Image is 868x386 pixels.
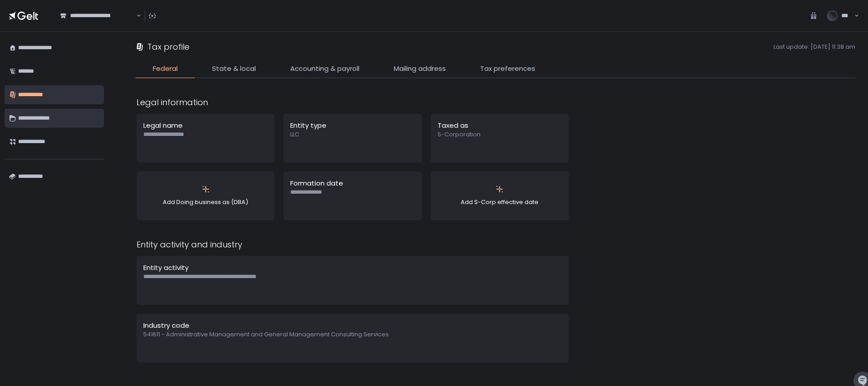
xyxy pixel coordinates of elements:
span: Entity activity [143,263,189,272]
div: Add Doing business as (DBA) [143,178,268,214]
div: Entity activity and industry [137,238,569,251]
span: Mailing address [394,64,446,74]
span: Industry code [143,321,189,330]
button: Industry code541611 - Administrative Management and General Management Consulting Services [137,314,569,363]
button: Taxed asS-Corporation [431,114,569,163]
span: Federal [153,64,178,74]
h1: Tax profile [147,41,189,53]
div: Legal information [137,96,569,108]
span: Entity type [290,121,326,130]
span: Legal name [143,121,183,130]
span: State & local [212,64,256,74]
span: S-Corporation [438,130,562,139]
div: Add S-Corp effective date [438,178,562,214]
span: LLC [290,130,415,139]
span: Accounting & payroll [290,64,359,74]
span: Last update: [DATE] 11:38 am [193,43,855,51]
div: Search for option [54,6,141,25]
span: 541611 - Administrative Management and General Management Consulting Services [143,330,562,339]
button: Entity typeLLC [283,114,421,163]
span: Taxed as [438,121,468,130]
span: Formation date [290,178,343,188]
span: Tax preferences [480,64,535,74]
button: Add Doing business as (DBA) [137,172,274,220]
button: Add S-Corp effective date [431,172,569,220]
